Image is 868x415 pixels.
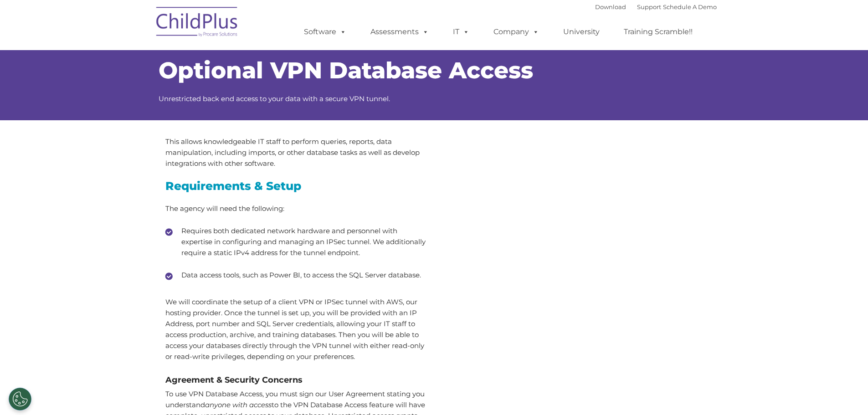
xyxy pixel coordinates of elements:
p: This allows knowledgeable IT staff to perform queries, reports, data manipulation, including impo... [165,136,427,169]
img: ChildPlus by Procare Solutions [152,0,243,46]
a: Software [295,23,355,41]
a: Download [595,3,626,10]
a: Assessments [361,23,438,41]
p: Requires both dedicated network hardware and personnel with expertise in configuring and managing... [181,225,427,258]
h3: Requirements & Setup [165,180,427,192]
p: We will coordinate the setup of a client VPN or IPSec tunnel with AWS, our hosting provider. Once... [165,297,427,362]
button: Cookies Settings [9,388,31,410]
span: Optional VPN Database Access [159,56,533,84]
a: Support [637,3,661,10]
a: IT [444,23,478,41]
a: Company [484,23,548,41]
a: Schedule A Demo [663,3,717,10]
h4: Agreement & Security Concerns [165,374,427,386]
a: University [554,23,609,41]
a: Training Scramble!! [615,23,702,41]
p: The agency will need the following: [165,203,427,214]
em: anyone with access [205,400,272,409]
font: | [595,3,717,10]
span: Unrestricted back end access to your data with a secure VPN tunnel. [159,94,390,103]
p: Data access tools, such as Power BI, to access the SQL Server database. [181,270,427,281]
